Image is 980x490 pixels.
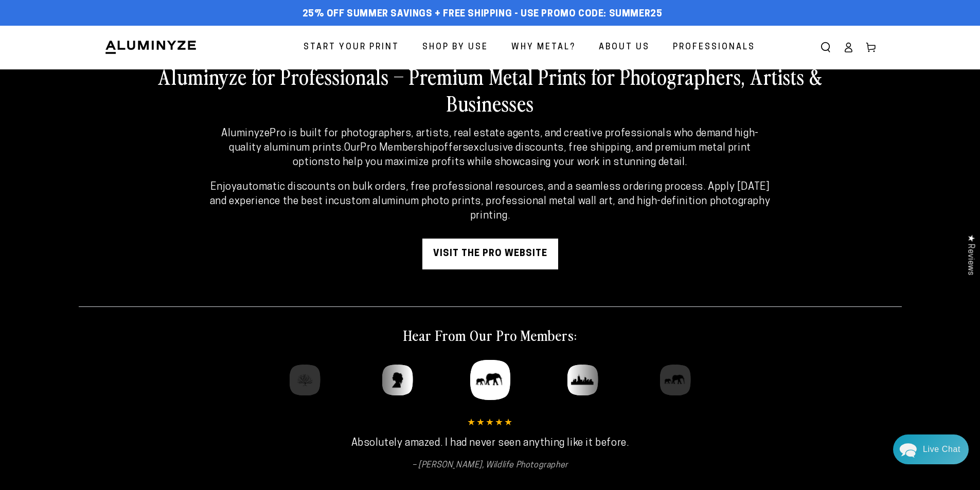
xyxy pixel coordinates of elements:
div: Contact Us Directly [923,434,960,464]
summary: Search our site [814,36,837,59]
a: Why Metal? [504,34,583,61]
span: Professionals [673,40,755,55]
p: Enjoy . Apply [DATE] and experience the best in [206,180,774,223]
span: 25% off Summer Savings + Free Shipping - Use Promo Code: SUMMER25 [302,9,663,20]
strong: custom aluminum photo prints, professional metal wall art, and high-definition photography printing. [334,196,770,221]
a: Professionals [665,34,763,61]
cite: [PERSON_NAME], Wildlife Photographer [305,458,675,473]
a: Start Your Print [296,34,407,61]
span: About Us [599,40,650,55]
p: Our offers to help you maximize profits while showcasing your work in stunning detail. [206,126,774,170]
div: Chat widget toggle [893,434,969,464]
strong: exclusive discounts, free shipping, and premium metal print options [293,143,751,168]
a: visit the pro website [422,239,558,269]
h2: Aluminyze for Professionals – Premium Metal Prints for Photographers, Artists & Businesses [156,63,825,116]
strong: automatic discounts on bulk orders, free professional resources, and a seamless ordering process [237,182,703,192]
h2: Hear From Our Pro Members: [403,325,577,344]
a: About Us [591,34,657,61]
strong: Pro Membership [360,143,438,153]
div: Click to open Judge.me floating reviews tab [960,226,980,283]
p: Absolutely amazed. I had never seen anything like it before. [305,436,675,450]
a: Shop By Use [415,34,496,61]
span: Start Your Print [304,40,399,55]
span: Shop By Use [422,40,488,55]
span: Why Metal? [511,40,576,55]
strong: AluminyzePro is built for photographers, artists, real estate agents, and creative professionals ... [221,129,759,153]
